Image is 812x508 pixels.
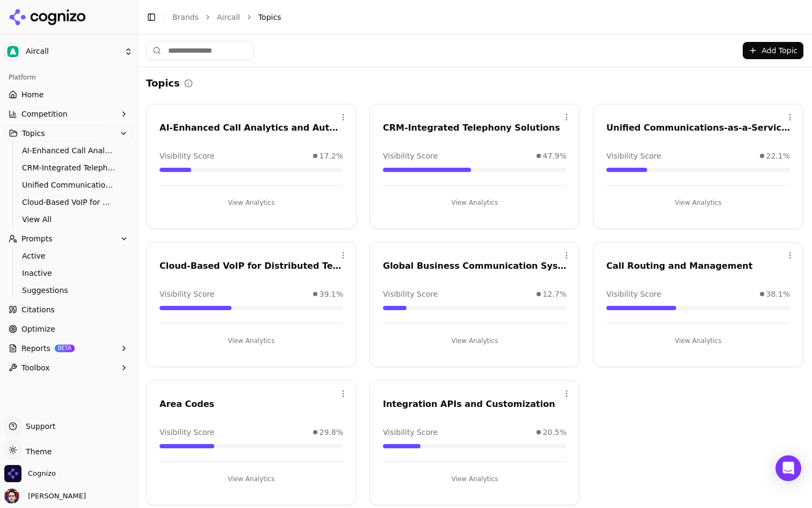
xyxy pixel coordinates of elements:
[4,340,133,357] button: ReportsBETA
[383,332,567,349] button: View Analytics
[24,491,86,501] span: [PERSON_NAME]
[18,212,120,227] a: View All
[4,320,133,338] a: Optimize
[160,121,343,134] div: AI-Enhanced Call Analytics and Automation
[21,89,44,100] span: Home
[383,194,567,211] button: View Analytics
[21,304,55,315] span: Citations
[258,12,281,23] span: Topics
[606,151,661,161] span: Visibility Score
[21,362,50,373] span: Toolbox
[217,12,240,23] a: Aircall
[160,194,343,211] button: View Analytics
[4,465,21,482] img: Cognizo
[606,194,790,211] button: View Analytics
[4,125,133,142] button: Topics
[26,47,120,56] span: Aircall
[4,301,133,318] a: Citations
[28,469,56,478] span: Cognizo
[22,145,115,156] span: AI-Enhanced Call Analytics and Automation
[383,398,567,411] div: Integration APIs and Customization
[543,427,567,438] span: 20.5%
[146,76,180,91] h2: Topics
[22,251,115,261] span: Active
[320,289,343,299] span: 39.1%
[4,489,19,504] img: Deniz Ozcan
[4,230,133,247] button: Prompts
[160,260,343,273] div: Cloud-Based VoIP for Distributed Teams
[160,289,214,299] span: Visibility Score
[18,248,120,263] a: Active
[21,324,55,334] span: Optimize
[383,151,438,161] span: Visibility Score
[22,162,115,173] span: CRM-Integrated Telephony Solutions
[21,447,52,456] span: Theme
[21,109,68,119] span: Competition
[606,332,790,349] button: View Analytics
[21,421,55,432] span: Support
[543,151,567,161] span: 47.9%
[320,427,343,438] span: 29.8%
[160,470,343,488] button: View Analytics
[18,177,120,192] a: Unified Communications-as-a-Service (UCaaS)
[18,195,120,210] a: Cloud-Based VoIP for Distributed Teams
[4,69,133,86] div: Platform
[18,283,120,298] a: Suggestions
[22,197,115,208] span: Cloud-Based VoIP for Distributed Teams
[383,121,567,134] div: CRM-Integrated Telephony Solutions
[55,345,75,352] span: BETA
[383,470,567,488] button: View Analytics
[543,289,567,299] span: 12.7%
[22,214,115,225] span: View All
[18,266,120,281] a: Inactive
[18,143,120,158] a: AI-Enhanced Call Analytics and Automation
[766,151,790,161] span: 22.1%
[21,233,53,244] span: Prompts
[743,42,803,59] button: Add Topic
[160,332,343,349] button: View Analytics
[18,160,120,175] a: CRM-Integrated Telephony Solutions
[766,289,790,299] span: 38.1%
[775,455,801,481] div: Open Intercom Messenger
[606,121,790,134] div: Unified Communications-as-a-Service (UCaaS)
[4,359,133,376] button: Toolbox
[22,128,45,139] span: Topics
[21,343,50,354] span: Reports
[383,427,438,438] span: Visibility Score
[4,489,86,504] button: Open user button
[606,289,661,299] span: Visibility Score
[4,43,21,60] img: Aircall
[4,465,56,482] button: Open organization switcher
[320,151,343,161] span: 17.2%
[383,260,567,273] div: Global Business Communication Systems
[4,86,133,103] a: Home
[172,13,199,22] a: Brands
[160,398,343,411] div: Area Codes
[160,151,214,161] span: Visibility Score
[383,289,438,299] span: Visibility Score
[606,260,790,273] div: Call Routing and Management
[4,105,133,123] button: Competition
[22,268,115,278] span: Inactive
[160,427,214,438] span: Visibility Score
[172,12,782,23] nav: breadcrumb
[22,285,115,296] span: Suggestions
[22,180,115,190] span: Unified Communications-as-a-Service (UCaaS)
